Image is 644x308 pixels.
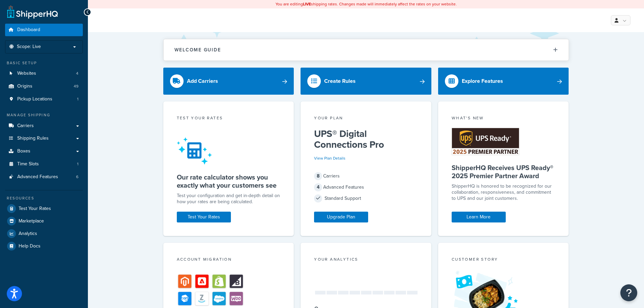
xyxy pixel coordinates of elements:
[620,284,637,301] button: Open Resource Center
[452,183,555,202] p: ShipperHQ is honored to be recognized for our collaboration, responsiveness, and commitment to UP...
[17,44,41,50] span: Scope: Live
[303,1,311,7] b: LIVE
[177,193,281,205] div: Test your configuration and get in-depth detail on how your rates are being calculated.
[5,93,83,105] li: Pickup Locations
[76,174,78,180] span: 6
[452,212,506,222] a: Learn More
[314,256,418,264] div: Your Analytics
[17,136,49,141] span: Shipping Rules
[462,76,503,86] div: Explore Features
[17,123,34,129] span: Carriers
[17,174,58,180] span: Advanced Features
[5,228,83,240] a: Analytics
[77,96,78,102] span: 1
[314,172,322,180] span: 8
[163,68,294,95] a: Add Carriers
[5,24,83,36] a: Dashboard
[5,67,83,80] a: Websites4
[5,67,83,80] li: Websites
[74,84,78,89] span: 49
[5,145,83,158] a: Boxes
[5,195,83,201] div: Resources
[187,76,218,86] div: Add Carriers
[174,47,221,52] h2: Welcome Guide
[19,243,41,249] span: Help Docs
[164,39,569,61] button: Welcome Guide
[76,71,78,76] span: 4
[19,231,37,237] span: Analytics
[5,215,83,227] a: Marketplace
[177,173,281,189] h5: Our rate calculator shows you exactly what your customers see
[5,171,83,183] li: Advanced Features
[452,115,555,123] div: What's New
[438,68,569,95] a: Explore Features
[17,148,30,154] span: Boxes
[5,171,83,183] a: Advanced Features6
[5,112,83,118] div: Manage Shipping
[314,212,368,222] a: Upgrade Plan
[314,183,418,192] div: Advanced Features
[19,206,51,212] span: Test Your Rates
[5,203,83,215] a: Test Your Rates
[314,115,418,123] div: Your Plan
[17,96,52,102] span: Pickup Locations
[314,171,418,181] div: Carriers
[5,158,83,170] a: Time Slots1
[301,68,431,95] a: Create Rules
[77,161,78,167] span: 1
[17,161,39,167] span: Time Slots
[5,80,83,93] a: Origins49
[314,128,418,150] h5: UPS® Digital Connections Pro
[177,256,281,264] div: Account Migration
[5,93,83,105] a: Pickup Locations1
[314,194,418,203] div: Standard Support
[177,212,231,222] a: Test Your Rates
[5,60,83,66] div: Basic Setup
[5,240,83,252] a: Help Docs
[314,155,345,161] a: View Plan Details
[17,71,36,76] span: Websites
[17,84,32,89] span: Origins
[324,76,356,86] div: Create Rules
[17,27,40,33] span: Dashboard
[5,120,83,132] a: Carriers
[452,164,555,180] h5: ShipperHQ Receives UPS Ready® 2025 Premier Partner Award
[5,80,83,93] li: Origins
[5,132,83,145] a: Shipping Rules
[314,183,322,191] span: 4
[177,115,281,123] div: Test your rates
[5,158,83,170] li: Time Slots
[452,256,555,264] div: Customer Story
[19,218,44,224] span: Marketplace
